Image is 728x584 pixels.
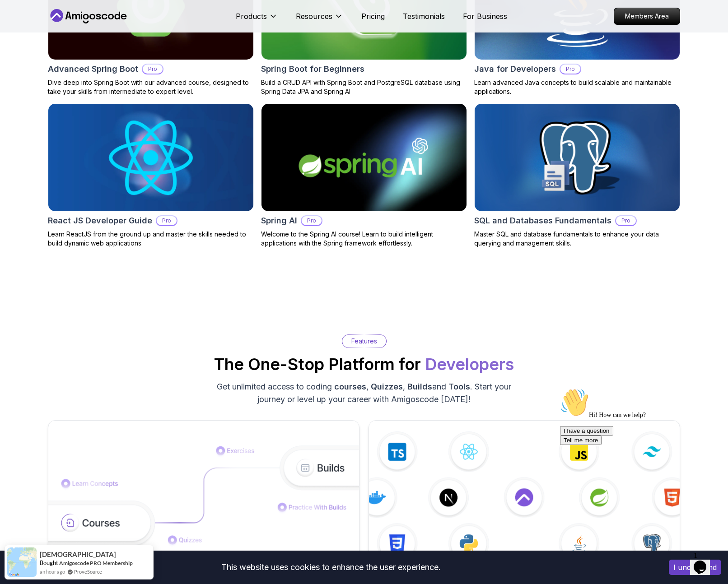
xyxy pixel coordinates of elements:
span: an hour ago [40,568,65,575]
p: Dive deep into Spring Boot with our advanced course, designed to take your skills from intermedia... [48,78,254,96]
button: Accept cookies [669,560,721,575]
p: Pro [560,65,580,74]
p: Pro [143,65,163,74]
a: Pricing [361,11,385,22]
a: For Business [463,11,507,22]
span: Tools [448,382,470,391]
span: Developers [425,354,514,374]
p: Resources [296,11,332,22]
h2: React JS Developer Guide [48,214,152,227]
p: Features [351,337,377,346]
h2: Spring Boot for Beginners [261,63,364,75]
a: Members Area [614,8,680,25]
p: Pro [157,216,177,225]
p: Welcome to the Spring AI course! Learn to build intelligent applications with the Spring framewor... [261,230,467,248]
button: Products [236,11,278,29]
a: Testimonials [403,11,445,22]
p: Pro [616,216,636,225]
span: courses [334,382,366,391]
div: 👋Hi! How can we help?I have a questionTell me more [4,4,166,60]
p: Get unlimited access to coding , , and . Start your journey or level up your career with Amigosco... [212,380,516,406]
h2: The One-Stop Platform for [214,355,514,373]
p: Pro [302,216,322,225]
p: Products [236,11,267,22]
a: SQL and Databases Fundamentals cardSQL and Databases FundamentalsProMaster SQL and database funda... [474,103,680,248]
span: Builds [407,382,432,391]
button: Resources [296,11,343,29]
p: Learn advanced Java concepts to build scalable and maintainable applications. [474,78,680,96]
img: features img [48,445,359,550]
p: Build a CRUD API with Spring Boot and PostgreSQL database using Spring Data JPA and Spring AI [261,78,467,96]
a: ProveSource [74,568,102,575]
iframe: chat widget [556,385,719,543]
span: Hi! How can we help? [4,27,89,34]
img: React JS Developer Guide card [48,104,253,211]
iframe: chat widget [690,548,719,575]
a: Spring AI cardSpring AIProWelcome to the Spring AI course! Learn to build intelligent application... [261,103,467,248]
p: Members Area [614,8,680,24]
h2: Advanced Spring Boot [48,63,138,75]
img: :wave: [4,4,33,32]
span: Quizzes [371,382,403,391]
h2: SQL and Databases Fundamentals [474,214,611,227]
img: provesource social proof notification image [7,547,37,577]
span: [DEMOGRAPHIC_DATA] [40,551,116,558]
span: Bought [40,559,58,566]
p: Learn ReactJS from the ground up and master the skills needed to build dynamic web applications. [48,230,254,248]
img: Spring AI card [261,104,467,211]
button: I have a question [4,42,57,51]
a: Amigoscode PRO Membership [59,560,133,566]
button: Tell me more [4,51,45,60]
img: features img [369,431,680,564]
a: React JS Developer Guide cardReact JS Developer GuideProLearn ReactJS from the ground up and mast... [48,103,254,248]
h2: Spring AI [261,214,297,227]
p: Master SQL and database fundamentals to enhance your data querying and management skills. [474,230,680,248]
img: SQL and Databases Fundamentals card [475,104,680,211]
div: This website uses cookies to enhance the user experience. [7,557,655,577]
h2: Java for Developers [474,63,556,75]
